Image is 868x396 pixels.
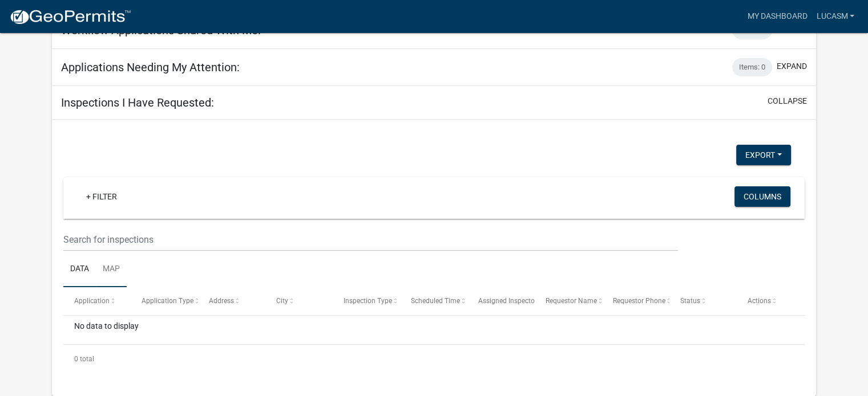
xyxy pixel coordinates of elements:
[737,287,804,315] datatable-header-cell: Actions
[209,297,234,305] span: Address
[602,287,669,315] datatable-header-cell: Requestor Phone
[63,228,678,251] input: Search for inspections
[142,297,193,305] span: Application Type
[680,297,700,305] span: Status
[613,297,665,305] span: Requestor Phone
[344,297,392,305] span: Inspection Type
[198,287,265,315] datatable-header-cell: Address
[61,60,240,74] h5: Applications Needing My Attention:
[535,287,602,315] datatable-header-cell: Requestor Name
[74,297,110,305] span: Application
[734,186,790,207] button: Columns
[276,297,288,305] span: City
[61,96,214,109] h5: Inspections I Have Requested:
[467,287,535,315] datatable-header-cell: Assigned Inspector
[669,287,737,315] datatable-header-cell: Status
[333,287,400,315] datatable-header-cell: Inspection Type
[63,287,131,315] datatable-header-cell: Application
[411,297,460,305] span: Scheduled Time
[63,251,96,288] a: Data
[478,297,537,305] span: Assigned Inspector
[768,95,807,107] button: collapse
[546,297,597,305] span: Requestor Name
[777,23,807,35] button: expand
[77,186,126,207] a: + Filter
[63,316,805,344] div: No data to display
[400,287,467,315] datatable-header-cell: Scheduled Time
[777,60,807,72] button: expand
[96,251,127,288] a: Map
[131,287,198,315] datatable-header-cell: Application Type
[742,6,812,27] a: My Dashboard
[812,6,859,27] a: LucasM
[63,345,805,373] div: 0 total
[265,287,333,315] datatable-header-cell: City
[732,58,772,76] div: Items: 0
[748,297,771,305] span: Actions
[736,145,791,165] button: Export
